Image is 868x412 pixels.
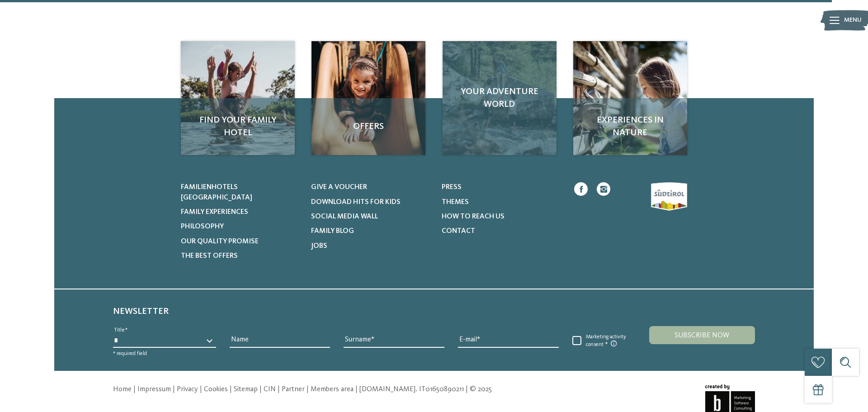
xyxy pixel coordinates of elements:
span: Give a voucher [311,184,367,191]
a: Partner [282,386,305,393]
span: Marketing activity consent [581,334,629,348]
a: Give a voucher [311,182,430,192]
span: Subscribe now [675,332,729,339]
span: How to reach us [442,213,505,220]
a: Family experiences [181,207,300,217]
a: Home [113,386,132,393]
a: Sitemap [234,386,258,393]
span: Newsletter [113,307,169,316]
a: Bike holiday in the Dolomites: fun for everyone Find your family hotel [181,41,295,155]
a: Download hits for kids [311,197,430,207]
a: Members area [311,386,354,393]
a: Social Media Wall [311,212,430,222]
a: Cookies [204,386,228,393]
a: Themes [442,197,561,207]
a: Our quality promise [181,237,300,246]
span: Download hits for kids [311,199,401,206]
span: Find your family hotel [190,114,286,139]
a: Contact [442,226,561,236]
span: Press [442,184,462,191]
span: Family Blog [311,227,354,235]
img: Bike holiday in the Dolomites: fun for everyone [311,41,425,155]
span: * required field [113,351,147,356]
span: | [355,386,358,393]
a: Family Blog [311,226,430,236]
img: Bike holiday in the Dolomites: fun for everyone [573,41,687,155]
a: The best offers [181,251,300,261]
span: Offers [321,120,416,133]
a: Bike holiday in the Dolomites: fun for everyone Your adventure world [443,41,557,155]
a: Impressum [137,386,171,393]
a: Bike holiday in the Dolomites: fun for everyone Experiences in nature [573,41,687,155]
span: | [259,386,262,393]
a: Jobs [311,241,430,251]
span: Jobs [311,242,327,250]
span: | [466,386,468,393]
span: Familienhotels [GEOGRAPHIC_DATA] [181,184,252,201]
a: Privacy [177,386,198,393]
span: Social Media Wall [311,213,378,220]
span: | [230,386,232,393]
button: Subscribe now [649,326,755,344]
span: Contact [442,227,475,235]
span: | [307,386,309,393]
a: CIN [264,386,276,393]
a: Philosophy [181,222,300,232]
span: [DOMAIN_NAME]. IT01650890211 [359,386,464,393]
span: | [200,386,202,393]
span: | [278,386,280,393]
span: Experiences in nature [582,114,678,139]
span: Our quality promise [181,238,259,245]
img: Bike holiday in the Dolomites: fun for everyone [181,41,295,155]
span: © 2025 [470,386,492,393]
a: Press [442,182,561,192]
span: Your adventure world [452,85,547,111]
a: Familienhotels [GEOGRAPHIC_DATA] [181,182,300,203]
span: Themes [442,199,469,206]
span: | [173,386,175,393]
a: Bike holiday in the Dolomites: fun for everyone Offers [311,41,425,155]
a: How to reach us [442,212,561,222]
span: Philosophy [181,223,224,230]
span: The best offers [181,252,238,260]
span: Family experiences [181,208,248,216]
span: | [133,386,136,393]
